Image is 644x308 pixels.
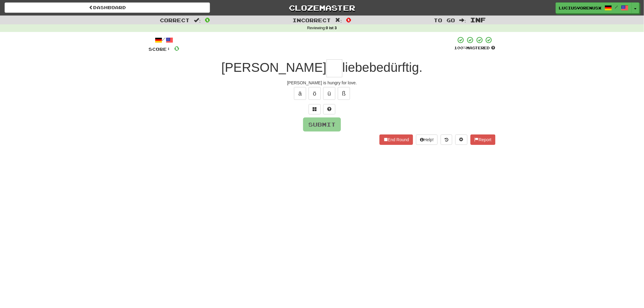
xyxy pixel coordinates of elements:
button: Round history (alt+y) [441,135,452,145]
span: LuciusVorenusX [559,5,602,11]
span: : [460,18,466,23]
span: [PERSON_NAME] [221,60,326,75]
strong: 0 ist 3 [326,26,337,30]
button: Submit [303,117,341,131]
span: 0 [346,16,351,23]
button: Report [471,135,495,145]
button: End Round [380,135,413,145]
span: Correct [160,17,190,23]
span: Inf [470,16,486,23]
span: : [194,18,201,23]
button: Single letter hint - you only get 1 per sentence and score half the points! alt+h [323,104,335,114]
button: Help! [416,135,438,145]
a: Dashboard [5,2,210,13]
span: 100 % [454,45,466,50]
span: : [335,18,342,23]
span: 0 [174,44,179,52]
span: liebebedürftig. [342,60,423,75]
a: Clozemaster [219,2,425,13]
span: / [615,5,618,9]
div: / [149,36,179,44]
button: Switch sentence to multiple choice alt+p [309,104,321,114]
button: ß [338,87,350,100]
span: Incorrect [293,17,331,23]
button: ä [294,87,306,100]
span: Score: [149,47,170,52]
a: LuciusVorenusX / [556,2,632,13]
span: 0 [205,16,210,23]
button: ü [323,87,335,100]
button: ö [309,87,321,100]
div: Mastered [454,45,495,51]
div: [PERSON_NAME] is hungry for love. [149,80,495,86]
span: To go [434,17,455,23]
